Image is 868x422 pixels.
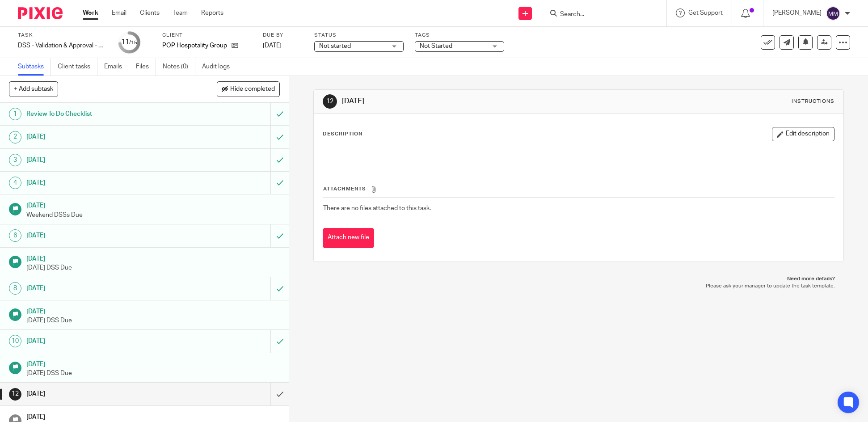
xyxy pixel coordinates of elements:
[201,8,223,17] a: Reports
[26,305,280,316] h1: [DATE]
[26,252,280,263] h1: [DATE]
[18,41,107,50] div: DSS - Validation & Approval - week 39
[26,263,280,272] p: [DATE] DSS Due
[9,81,58,97] button: + Add subtask
[26,199,280,210] h1: [DATE]
[173,8,188,17] a: Team
[26,282,183,295] h1: [DATE]
[9,335,21,347] div: 10
[26,369,280,378] p: [DATE] DSS Due
[9,282,21,295] div: 8
[263,42,282,49] span: [DATE]
[263,32,303,39] label: Due by
[26,229,183,242] h1: [DATE]
[322,275,835,283] p: Need more details?
[792,98,834,105] div: Instructions
[323,131,362,138] p: Description
[772,8,822,17] p: [PERSON_NAME]
[162,32,252,39] label: Client
[58,58,97,76] a: Client tasks
[323,205,431,211] span: There are no files attached to this task.
[323,228,374,248] button: Attach new file
[9,154,21,166] div: 3
[104,58,129,76] a: Emails
[26,107,183,121] h1: Review To Do Checklist
[129,40,137,45] small: /15
[26,153,183,167] h1: [DATE]
[121,37,137,47] div: 11
[162,41,227,50] p: POP Hospotality Group
[136,58,156,76] a: Files
[18,41,107,50] div: DSS - Validation &amp; Approval - week 39
[415,32,504,39] label: Tags
[9,131,21,143] div: 2
[83,8,98,17] a: Work
[688,10,723,16] span: Get Support
[26,334,183,348] h1: [DATE]
[112,8,126,17] a: Email
[772,127,834,141] button: Edit description
[217,81,280,97] button: Hide completed
[26,316,280,325] p: [DATE] DSS Due
[342,97,598,106] h1: [DATE]
[826,6,840,21] img: svg%3E
[9,108,21,120] div: 1
[319,43,351,49] span: Not started
[322,283,835,290] p: Please ask your manager to update the task template.
[26,410,280,422] h1: [DATE]
[9,388,21,401] div: 12
[163,58,195,76] a: Notes (0)
[230,86,275,93] span: Hide completed
[9,177,21,189] div: 4
[323,94,337,109] div: 12
[559,11,640,19] input: Search
[420,43,452,49] span: Not Started
[26,358,280,369] h1: [DATE]
[18,32,107,39] label: Task
[9,229,21,242] div: 6
[26,176,183,190] h1: [DATE]
[202,58,236,76] a: Audit logs
[26,211,280,219] p: Weekend DSSs Due
[18,58,51,76] a: Subtasks
[323,186,366,191] span: Attachments
[314,32,404,39] label: Status
[26,130,183,143] h1: [DATE]
[18,7,63,19] img: Pixie
[140,8,160,17] a: Clients
[26,387,183,401] h1: [DATE]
